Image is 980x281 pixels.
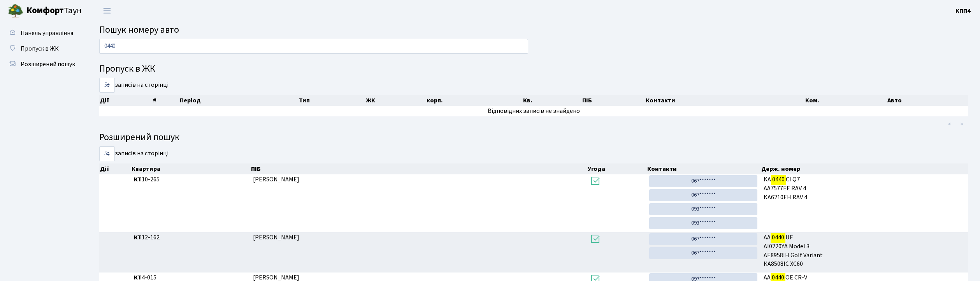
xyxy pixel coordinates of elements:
select: записів на сторінці [99,146,115,161]
a: Панель управління [4,25,82,41]
input: Пошук [99,39,528,54]
span: [PERSON_NAME] [253,233,299,242]
b: КТ [134,233,142,242]
th: Угода [587,163,646,174]
label: записів на сторінці [99,78,169,93]
th: Контакти [645,95,804,106]
button: Переключити навігацію [97,4,117,17]
th: ПІБ [250,163,587,174]
a: КПП4 [955,6,971,16]
span: Розширений пошук [21,60,75,68]
td: Відповідних записів не знайдено [99,106,968,116]
label: записів на сторінці [99,146,169,161]
th: ПІБ [581,95,645,106]
span: [PERSON_NAME] [253,175,299,184]
span: 10-265 [134,175,247,184]
span: 12-162 [134,233,247,242]
th: Кв. [522,95,581,106]
span: АА UF АІ0220YA Model 3 АЕ8958IH Golf Variant КА8508ІС XC60 [764,233,965,269]
th: # [152,95,179,106]
b: КТ [134,175,142,184]
select: записів на сторінці [99,78,115,93]
h4: Пропуск в ЖК [99,63,968,75]
th: Дії [99,163,131,174]
th: ЖК [365,95,426,106]
h4: Розширений пошук [99,132,968,143]
th: корп. [426,95,522,106]
span: KA CI Q7 АА7577ЕЕ RAV 4 KA6210EH RAV 4 [764,175,965,202]
th: Дії [99,95,152,106]
b: Комфорт [26,4,64,17]
th: Період [179,95,298,106]
mark: 0440 [771,174,786,185]
span: Таун [26,4,82,18]
th: Контакти [646,163,761,174]
th: Тип [298,95,365,106]
a: Розширений пошук [4,56,82,72]
th: Ком. [804,95,887,106]
img: logo.png [8,3,23,19]
th: Квартира [131,163,250,174]
span: Панель управління [21,29,73,37]
th: Держ. номер [760,163,968,174]
a: Пропуск в ЖК [4,41,82,56]
span: Пропуск в ЖК [21,44,59,53]
th: Авто [887,95,968,106]
span: Пошук номеру авто [99,23,179,37]
mark: 0440 [771,232,785,243]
